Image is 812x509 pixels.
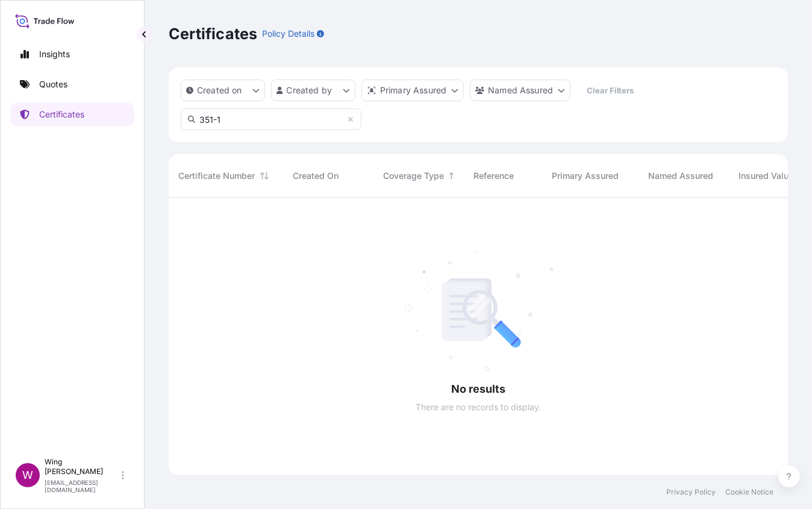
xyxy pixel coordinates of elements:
[446,169,461,183] button: Sort
[39,48,70,60] p: Insights
[488,84,553,96] p: Named Assured
[10,102,134,126] a: Certificates
[10,42,134,66] a: Insights
[10,72,134,96] a: Quotes
[262,28,314,40] p: Policy Details
[380,84,446,96] p: Primary Assured
[739,170,793,182] span: Insured Value
[470,80,570,101] button: cargoOwner Filter options
[552,170,619,182] span: Primary Assured
[178,170,255,182] span: Certificate Number
[587,84,634,96] p: Clear Filters
[39,78,67,90] p: Quotes
[473,170,514,182] span: Reference
[725,487,773,497] a: Cookie Notice
[22,469,33,481] span: W
[271,80,355,101] button: createdBy Filter options
[257,169,272,183] button: Sort
[576,81,644,100] button: Clear Filters
[383,170,444,182] span: Coverage Type
[293,170,339,182] span: Created On
[45,457,119,476] p: Wing [PERSON_NAME]
[181,80,265,101] button: createdOn Filter options
[361,80,464,101] button: distributor Filter options
[648,170,713,182] span: Named Assured
[287,84,333,96] p: Created by
[181,108,361,130] input: Search Certificate or Reference...
[169,24,257,43] p: Certificates
[39,108,84,120] p: Certificates
[666,487,716,497] a: Privacy Policy
[197,84,242,96] p: Created on
[45,479,119,493] p: [EMAIL_ADDRESS][DOMAIN_NAME]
